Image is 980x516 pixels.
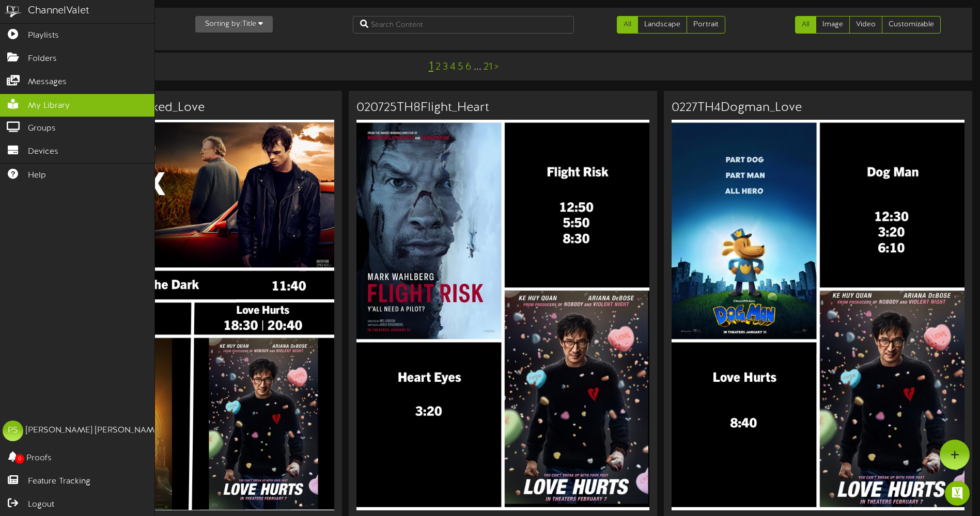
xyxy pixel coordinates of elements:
span: Messages [28,76,67,88]
a: Image [816,16,850,34]
div: ChannelValet [28,4,89,19]
a: All [617,16,638,34]
a: > [494,61,499,73]
a: 5 [458,61,463,73]
span: Groups [28,123,56,135]
a: All [795,16,816,34]
img: aa0c4c83-ca04-4d78-8598-851be3061797.jpg [356,120,649,510]
a: 21 [484,61,492,73]
span: Logout [28,499,54,511]
a: 4 [450,61,456,73]
a: Landscape [637,16,687,34]
span: Devices [28,146,58,158]
img: 063b03ee-a091-420f-bfd1-8c02979de677.jpg [41,120,334,510]
a: 3 [443,61,448,73]
div: Open Intercom Messenger [945,481,970,506]
h3: 020725TH8Flight_Heart [356,101,649,115]
button: Sorting by:Title [195,16,273,33]
a: ... [474,61,481,73]
a: Video [849,16,882,34]
div: PS [3,421,23,441]
span: My Library [28,100,70,112]
a: 6 [465,61,472,73]
span: Proofs [26,453,52,464]
span: Feature Tracking [28,476,90,488]
a: Customizable [882,16,941,34]
span: 0 [15,454,24,464]
span: Folders [28,53,57,65]
input: Search Content [353,16,574,34]
h3: 0227TH4Dogman_Love [672,101,965,115]
img: 47a689b2-d43c-4d6b-a6ad-be78f638f4a5.jpg [672,120,965,510]
a: 2 [435,61,441,73]
h3: 0204TH1Brave_Wicked_Love [41,101,334,115]
a: Portrait [687,16,725,34]
a: 1 [429,60,433,73]
div: [PERSON_NAME] [PERSON_NAME] [26,425,162,437]
span: Playlists [28,30,59,42]
span: Help [28,170,46,182]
